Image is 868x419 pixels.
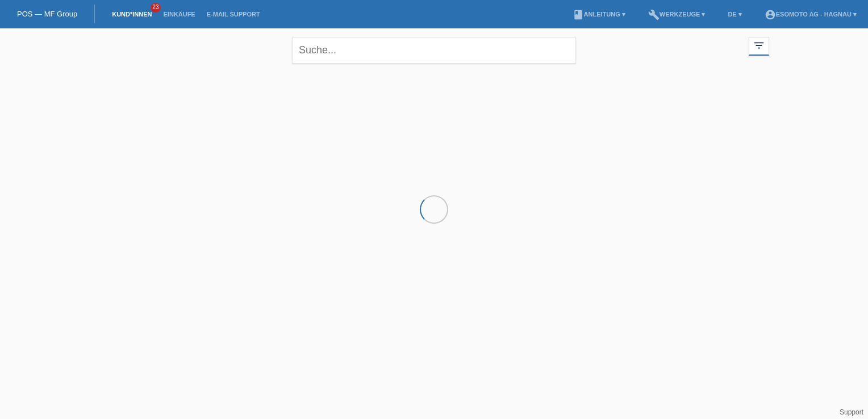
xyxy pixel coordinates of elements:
[157,11,201,18] a: Einkäufe
[648,9,660,20] i: build
[151,3,161,12] span: 23
[292,37,576,64] input: Suche...
[753,39,765,52] i: filter_list
[201,11,266,18] a: E-Mail Support
[17,10,77,18] a: POS — MF Group
[840,408,863,416] a: Support
[642,11,711,18] a: buildWerkzeuge ▾
[567,11,631,18] a: bookAnleitung ▾
[765,9,776,20] i: account_circle
[106,11,157,18] a: Kund*innen
[573,9,584,20] i: book
[759,11,862,18] a: account_circleEsomoto AG - Hagnau ▾
[722,11,747,18] a: DE ▾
